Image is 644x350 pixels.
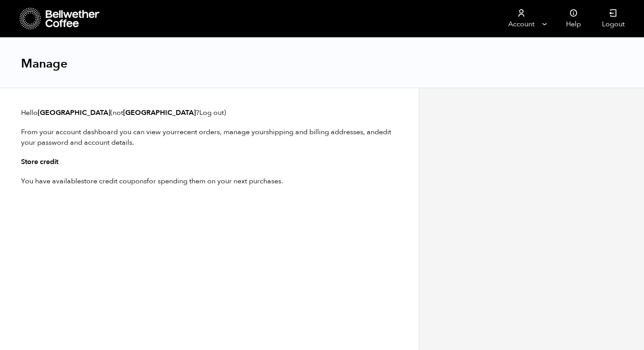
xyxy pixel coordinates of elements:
strong: [GEOGRAPHIC_DATA] [123,108,196,118]
p: From your account dashboard you can view your , manage your , and . [21,127,398,148]
p: You have available for spending them on your next purchases. [21,176,398,186]
a: recent orders [177,127,220,137]
a: store credit coupons [81,176,147,186]
a: Log out [199,108,224,118]
a: shipping and billing addresses [266,127,363,137]
h1: Manage [21,56,67,71]
strong: [GEOGRAPHIC_DATA] [38,108,110,118]
p: Hello (not ? ) [21,107,398,118]
h3: Store credit [21,157,398,167]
